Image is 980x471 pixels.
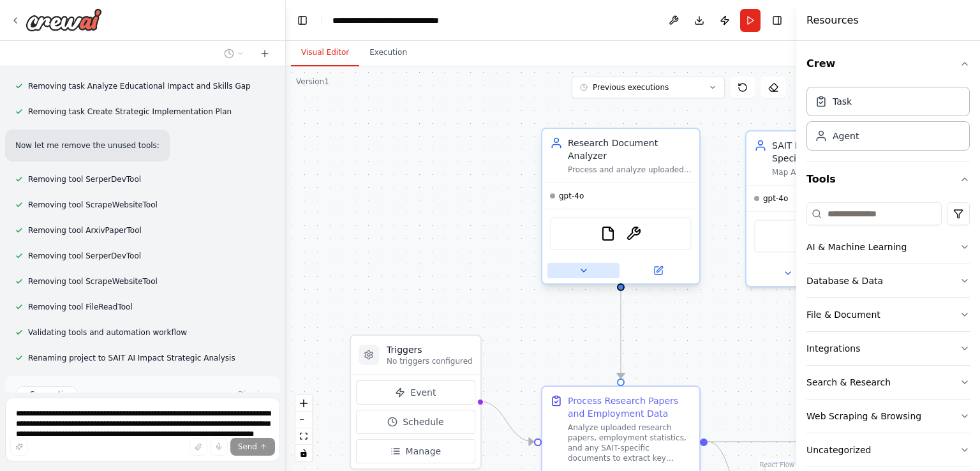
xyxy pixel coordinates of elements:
span: Removing tool ScrapeWebsiteTool [28,200,158,210]
p: Now let me remove the unused tools: [15,140,160,151]
div: Task [833,95,852,108]
span: Removing tool SerperDevTool [28,251,141,261]
span: Removing tool ArxivPaperTool [28,225,142,235]
div: TriggersNo triggers configuredEventScheduleManage [350,334,482,470]
div: Search & Research [806,376,891,389]
g: Edge from 59a576f6-e821-4767-8bf4-dd0944385db8 to 0b9e4174-637e-420e-a4dc-6d0eb5c7d16e [708,435,980,448]
h3: Triggers [387,343,473,356]
button: Hide right sidebar [768,11,786,29]
button: Schedule [356,410,475,434]
div: Analyze uploaded research papers, employment statistics, and any SAIT-specific documents to extra... [568,422,692,463]
img: ArxivPaperTool [626,226,641,241]
div: File & Document [806,308,880,321]
button: fit view [295,428,312,445]
p: No triggers configured [387,356,473,366]
div: React Flow controls [295,395,312,461]
div: Process Research Papers and Employment Data [568,394,692,420]
div: Web Scraping & Browsing [806,410,921,422]
span: Suggestion [30,389,73,400]
button: Hide left sidebar [293,11,311,29]
button: Web Scraping & Browsing [806,400,970,433]
button: Start a new chat [255,46,275,61]
div: Crew [806,82,970,161]
img: Logo [26,8,102,31]
button: Switch to previous chat [219,46,249,61]
button: Previous executions [572,77,725,98]
button: Improve this prompt [10,438,28,456]
div: Integrations [806,342,860,355]
button: zoom in [295,395,312,412]
button: Uncategorized [806,433,970,467]
span: gpt-4o [763,193,788,204]
span: Previous executions [593,82,669,93]
div: SAIT Program Alignment SpecialistMap AI impact insights against [PERSON_NAME]'s current program p... [745,130,905,287]
h4: Resources [806,13,859,28]
button: Upload files [189,438,207,456]
div: Agent [833,130,859,142]
div: Database & Data [806,274,883,287]
button: Search & Research [806,366,970,399]
g: Edge from e1925392-18db-4639-bd79-389cb3860ddf to 59a576f6-e821-4767-8bf4-dd0944385db8 [614,280,627,378]
button: Open in side panel [622,263,694,278]
button: zoom out [295,412,312,428]
button: Manage [356,439,475,463]
a: React Flow attribution [760,461,794,468]
span: Validating tools and automation workflow [28,327,187,338]
span: Event [410,386,436,399]
div: Uncategorized [806,444,871,456]
div: Research Document Analyzer [568,137,692,162]
button: Crew [806,46,970,82]
span: Removing tool FileReadTool [28,302,133,312]
nav: breadcrumb [332,14,466,27]
button: Tools [806,161,970,197]
div: AI & Machine Learning [806,241,907,253]
button: Visual Editor [291,40,359,66]
div: SAIT Program Alignment Specialist [772,139,896,165]
span: gpt-4o [559,191,584,201]
button: File & Document [806,298,970,331]
span: Send [238,442,257,452]
button: Execution [359,40,417,66]
button: Database & Data [806,264,970,297]
button: Click to speak your automation idea [210,438,228,456]
div: Map AI impact insights against [PERSON_NAME]'s current program portfolio, identifying specific pr... [772,167,896,177]
button: Send [230,438,275,456]
span: Removing tool SerperDevTool [28,174,141,184]
button: Integrations [806,332,970,365]
button: Dismiss [235,388,270,401]
span: Removing task Analyze Educational Impact and Skills Gap [28,81,251,91]
button: AI & Machine Learning [806,230,970,264]
button: Event [356,380,475,405]
span: Renaming project to SAIT AI Impact Strategic Analysis [28,353,235,363]
g: Edge from triggers to 59a576f6-e821-4767-8bf4-dd0944385db8 [479,395,533,448]
button: toggle interactivity [295,445,312,461]
span: Removing tool ScrapeWebsiteTool [28,276,158,287]
span: Schedule [403,415,443,428]
span: Manage [406,445,442,458]
div: Version 1 [296,77,329,87]
img: FileReadTool [600,226,616,241]
div: Research Document AnalyzerProcess and analyze uploaded research papers, employment data, and SAIT... [541,130,701,287]
div: Process and analyze uploaded research papers, employment data, and SAIT-specific documents to ext... [568,165,692,175]
span: Removing task Create Strategic Implementation Plan [28,107,232,117]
